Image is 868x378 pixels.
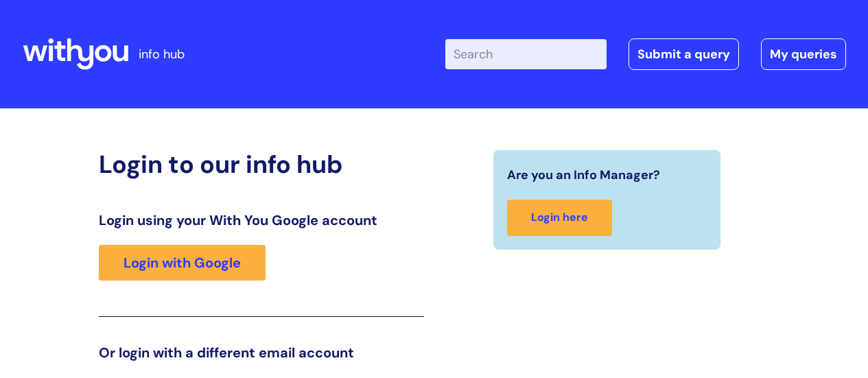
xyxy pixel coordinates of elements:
[99,212,424,228] h3: Login using your With You Google account
[99,344,424,361] h3: Or login with a different email account
[445,39,607,69] input: Search
[99,245,266,281] a: Login with Google
[761,38,846,70] a: My queries
[507,164,660,186] span: Are you an Info Manager?
[139,43,185,65] p: info hub
[629,38,739,70] a: Submit a query
[507,200,612,236] a: Login here
[99,150,424,179] h2: Login to our info hub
